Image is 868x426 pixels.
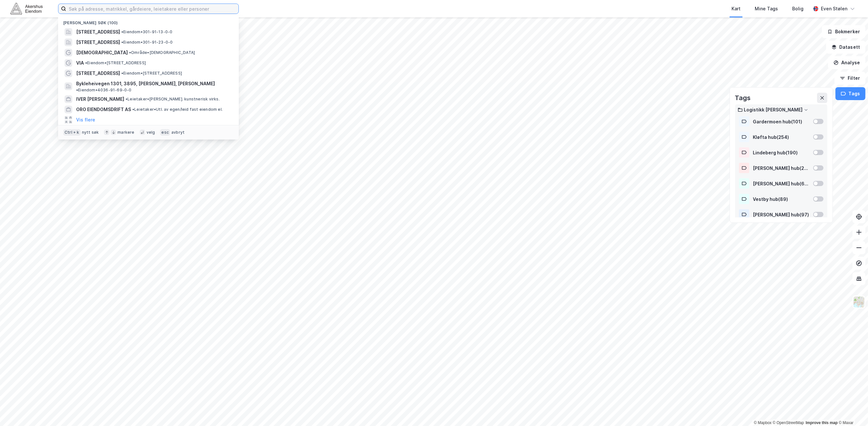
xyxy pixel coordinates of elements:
[76,95,124,103] span: IVER [PERSON_NAME]
[85,60,87,65] span: •
[76,49,128,57] span: [DEMOGRAPHIC_DATA]
[117,130,134,135] div: markere
[10,3,43,14] img: akershus-eiendom-logo.9091f326c980b4bce74ccdd9f866810c.svg
[76,28,120,36] span: [STREET_ADDRESS]
[76,59,84,67] span: VIA
[160,129,170,136] div: esc
[121,71,182,76] span: Eiendom • [STREET_ADDRESS]
[85,60,146,66] span: Eiendom • [STREET_ADDRESS]
[63,129,81,136] div: Ctrl + k
[76,69,120,77] span: [STREET_ADDRESS]
[76,38,120,46] span: [STREET_ADDRESS]
[792,5,803,13] div: Bolig
[121,29,172,35] span: Eiendom • 301-91-13-0-0
[126,97,127,101] span: •
[146,130,155,135] div: velg
[76,80,215,88] span: Bykleheivegen 1301, 3895, [PERSON_NAME], [PERSON_NAME]
[82,130,99,135] div: nytt søk
[171,130,185,135] div: avbryt
[129,50,195,55] span: Område • [DEMOGRAPHIC_DATA]
[129,50,131,55] span: •
[836,395,868,426] iframe: Chat Widget
[755,5,778,13] div: Mine Tags
[121,29,123,34] span: •
[126,97,220,102] span: Leietaker • [PERSON_NAME]. kunstnerisk virks.
[121,40,123,45] span: •
[58,15,239,27] div: [PERSON_NAME] søk (100)
[132,107,134,112] span: •
[821,5,847,13] div: Even Stølen
[76,116,95,124] button: Vis flere
[66,4,238,14] input: Søk på adresse, matrikkel, gårdeiere, leietakere eller personer
[836,395,868,426] div: Kontrollprogram for chat
[732,5,741,13] div: Kart
[132,107,223,112] span: Leietaker • Utl. av egen/leid fast eiendom el.
[76,88,132,93] span: Eiendom • 4036-91-69-0-0
[121,40,173,45] span: Eiendom • 301-91-23-0-0
[121,71,123,76] span: •
[76,88,78,92] span: •
[76,106,131,113] span: ORO EIENDOMSDRIFT AS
